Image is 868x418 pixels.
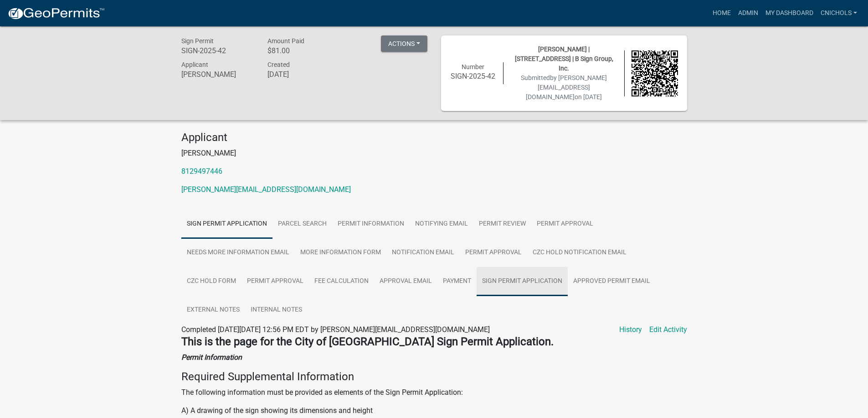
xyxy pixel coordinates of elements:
strong: This is the page for the City of [GEOGRAPHIC_DATA] Sign Permit Application. [181,335,554,348]
h4: Applicant [181,131,687,144]
span: Completed [DATE][DATE] 12:56 PM EDT by [PERSON_NAME][EMAIL_ADDRESS][DOMAIN_NAME] [181,325,490,334]
span: Applicant [181,61,208,68]
a: CZC Hold Notification Email [527,238,632,267]
a: Internal Notes [245,296,308,325]
a: Fee Calculation [309,267,374,296]
a: cnichols [817,5,861,22]
h6: [DATE] [267,70,340,79]
h6: SIGN-2025-42 [181,46,254,55]
h4: Required Supplemental Information [181,370,687,383]
a: Notification Email [386,238,460,267]
a: Permit Approval [241,267,309,296]
a: Sign Permit Application [477,267,568,296]
span: [PERSON_NAME] | [STREET_ADDRESS] | B Sign Group, Inc. [515,45,613,72]
a: Needs More Information Email [181,238,295,267]
a: Home [709,5,734,22]
span: Number [462,63,484,71]
strong: Permit Information [181,353,242,362]
a: History [619,324,642,335]
a: [PERSON_NAME][EMAIL_ADDRESS][DOMAIN_NAME] [181,185,351,194]
p: A) A drawing of the sign showing its dimensions and height [181,405,687,416]
a: More Information Form [295,238,386,267]
img: QR code [632,50,678,97]
a: CZC Hold Form [181,267,241,296]
a: My Dashboard [762,5,817,22]
h6: SIGN-2025-42 [450,72,497,81]
a: Permit Approval [460,238,527,267]
button: Actions [381,35,427,52]
a: Permit Information [332,210,410,239]
a: Permit Review [473,210,531,239]
a: 8129497446 [181,167,222,176]
a: Approved Permit Email [568,267,656,296]
a: Notifying Email [410,210,473,239]
a: Edit Activity [649,324,687,335]
h6: [PERSON_NAME] [181,70,254,79]
h6: $81.00 [267,46,340,55]
a: Admin [734,5,762,22]
a: Sign Permit Application [181,210,272,239]
p: The following information must be provided as elements of the Sign Permit Application: [181,387,687,398]
span: Amount Paid [267,37,304,45]
span: Submitted on [DATE] [521,74,607,101]
span: Sign Permit [181,37,214,45]
a: Payment [437,267,477,296]
a: Permit Approval [531,210,599,239]
p: [PERSON_NAME] [181,148,687,159]
a: External Notes [181,296,245,325]
a: Approval Email [374,267,437,296]
span: Created [267,61,290,68]
a: Parcel search [272,210,332,239]
span: by [PERSON_NAME][EMAIL_ADDRESS][DOMAIN_NAME] [526,74,607,101]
